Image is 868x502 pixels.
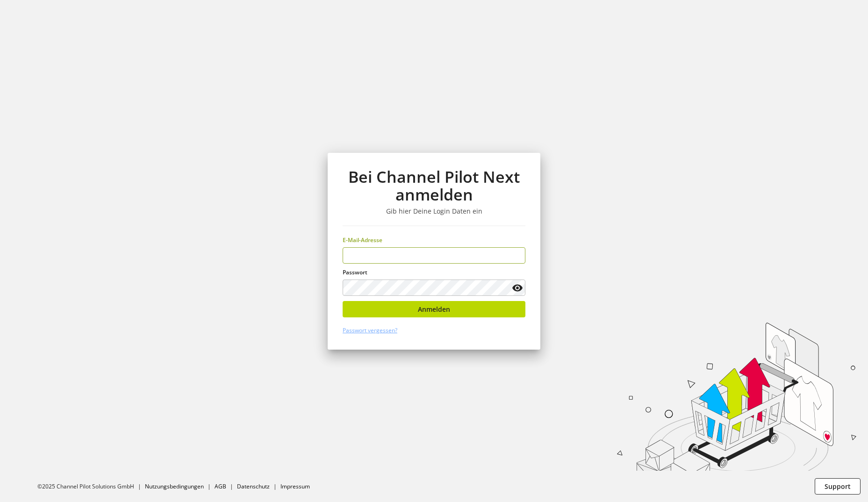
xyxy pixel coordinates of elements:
a: Impressum [280,482,310,490]
span: E-Mail-Adresse [343,236,382,244]
li: ©2025 Channel Pilot Solutions GmbH [37,482,145,491]
span: Support [825,481,851,491]
a: Nutzungsbedingungen [145,482,204,490]
span: Passwort [343,268,367,276]
h1: Bei Channel Pilot Next anmelden [343,168,525,204]
a: Passwort vergessen? [343,326,397,334]
button: Anmelden [343,301,525,317]
button: Support [815,478,861,495]
a: AGB [215,482,226,490]
span: Anmelden [418,304,450,314]
h3: Gib hier Deine Login Daten ein [343,207,525,215]
a: Datenschutz [237,482,270,490]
